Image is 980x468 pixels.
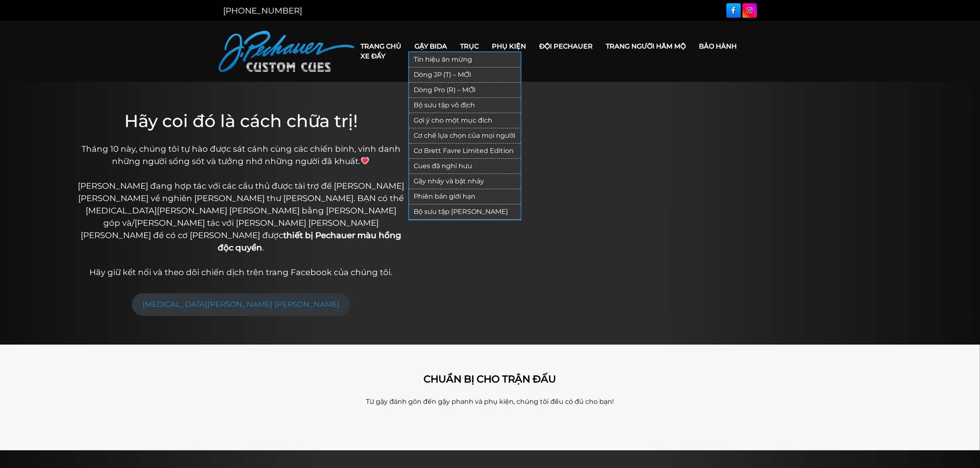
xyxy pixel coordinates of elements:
[132,293,350,316] a: [MEDICAL_DATA][PERSON_NAME] [PERSON_NAME]
[414,147,514,155] font: Cơ Brett Favre Limited Edition
[699,42,737,50] font: Bảo hành
[415,42,447,50] font: Gậy bida
[223,6,303,16] a: [PHONE_NUMBER]
[354,36,408,57] a: Trang chủ
[540,42,593,50] font: Đội Pechauer
[600,36,693,57] a: Trang người hâm mộ
[454,36,486,57] a: Trục
[409,204,521,220] a: Bộ sưu tập [PERSON_NAME]
[81,144,400,166] font: Tháng 10 này, chúng tôi tự hào được sát cánh cùng các chiến binh, vinh danh những người sống sót ...
[361,157,369,165] img: 💗
[424,373,556,385] font: CHUẨN BỊ CHO TRẬN ĐẤU
[361,42,402,50] font: Trang chủ
[414,116,493,124] font: Gợi ý cho một mục đích
[461,42,479,50] font: Trục
[414,192,476,200] font: Phiên bản giới hạn
[78,181,404,240] font: [PERSON_NAME] đang hợp tác với các cầu thủ được tài trợ để [PERSON_NAME] [PERSON_NAME] về nghiên ...
[606,42,686,50] font: Trang người hâm mộ
[414,162,473,170] font: Cues đã nghỉ hưu
[409,128,521,144] a: Cơ chế lựa chọn của mọi người
[354,46,392,67] a: Xe đẩy
[409,67,521,83] a: Dòng JP (T) – MỚI
[414,71,472,79] font: Dòng JP (T) – MỚI
[414,132,516,139] font: Cơ chế lựa chọn của mọi người
[414,177,484,185] font: Gậy nhảy và bật nhảy
[409,113,521,128] a: Gợi ý cho một mục đích
[142,300,340,309] font: [MEDICAL_DATA][PERSON_NAME] [PERSON_NAME]
[409,159,521,174] a: Cues đã nghỉ hưu
[414,86,476,94] font: Dòng Pro (R) – MỚI
[414,101,475,109] font: Bộ sưu tập vô địch
[409,83,521,98] a: Dòng Pro (R) – MỚI
[414,208,508,215] font: Bộ sưu tập [PERSON_NAME]
[409,189,521,204] a: Phiên bản giới hạn
[486,36,533,57] a: Phụ kiện
[218,230,401,253] font: thiết bị Pechauer màu hồng độc quyền
[366,398,614,405] font: Từ gậy đánh gôn đến gậy phanh và phụ kiện, chúng tôi đều có đủ cho bạn!
[361,52,386,60] font: Xe đẩy
[409,144,521,159] a: Cơ Brett Favre Limited Edition
[533,36,600,57] a: Đội Pechauer
[409,52,521,67] a: Tín hiệu ăn mừng
[124,110,358,132] font: Hãy coi đó là cách chữa trị!
[219,31,354,72] img: Cơ Pechauer Custom
[414,56,473,63] font: Tín hiệu ăn mừng
[693,36,744,57] a: Bảo hành
[262,243,264,253] font: .
[409,98,521,113] a: Bộ sưu tập vô địch
[492,42,526,50] font: Phụ kiện
[409,174,521,189] a: Gậy nhảy và bật nhảy
[408,36,454,57] a: Gậy bida
[89,267,392,277] font: Hãy giữ kết nối và theo dõi chiến dịch trên trang Facebook của chúng tôi.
